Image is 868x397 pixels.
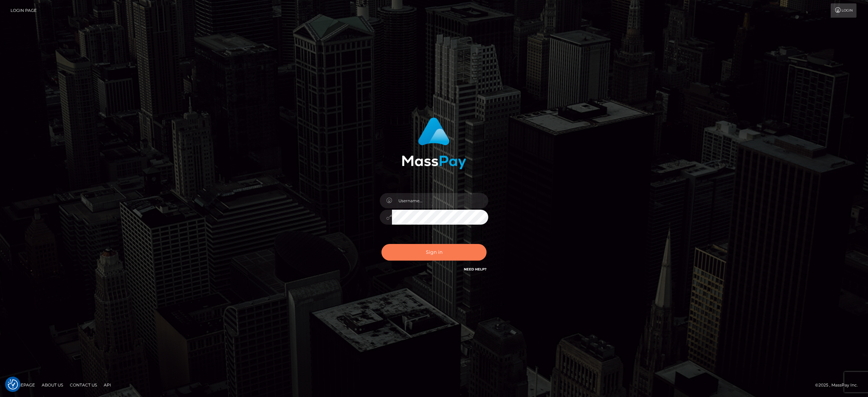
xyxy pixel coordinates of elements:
button: Consent Preferences [8,379,18,390]
a: About Us [39,380,66,390]
input: Username... [392,193,488,208]
button: Sign in [381,244,487,261]
a: Login [831,3,856,18]
a: API [101,380,114,390]
a: Login Page [11,3,37,18]
a: Need Help? [464,267,487,271]
a: Contact Us [67,380,100,390]
div: © 2025 , MassPay Inc. [815,381,863,389]
a: Homepage [7,380,38,390]
img: MassPay Login [402,117,466,169]
img: Revisit consent button [8,379,18,390]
